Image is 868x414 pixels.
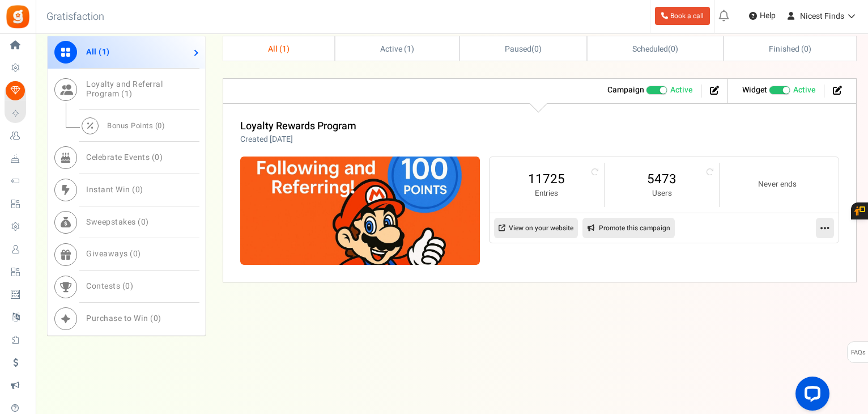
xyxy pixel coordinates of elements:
[102,46,107,58] span: 1
[757,10,776,22] span: Help
[850,342,866,364] span: FAQs
[494,218,578,238] a: View on your website
[734,85,824,98] li: Widget activated
[5,4,31,29] img: Gratisfaction
[34,6,117,28] h3: Gratisfaction
[534,43,539,55] span: 0
[582,218,675,238] a: Promote this campaign
[133,248,138,260] span: 0
[804,43,809,55] span: 0
[671,43,675,55] span: 0
[86,248,141,260] span: Giveaways ( )
[135,184,141,196] span: 0
[86,312,161,324] span: Purchase to Win ( )
[742,84,767,96] strong: Widget
[86,46,110,58] span: All ( )
[793,85,815,96] span: Active
[141,216,146,228] span: 0
[407,43,411,55] span: 1
[380,43,414,55] span: Active ( )
[86,78,163,100] span: Loyalty and Referral Program ( )
[125,280,130,292] span: 0
[655,7,710,25] a: Book a call
[86,280,133,292] span: Contests ( )
[616,188,708,199] small: Users
[240,134,356,145] p: Created [DATE]
[86,184,143,196] span: Instant Win ( )
[158,120,162,131] span: 0
[800,10,844,22] span: Nicest Finds
[731,179,823,190] small: Never ends
[240,119,356,134] a: Loyalty Rewards Program
[632,43,678,55] span: ( )
[86,151,163,163] span: Celebrate Events ( )
[616,170,708,188] a: 5473
[86,216,149,228] span: Sweepstakes ( )
[501,170,593,188] a: 11725
[107,120,165,131] span: Bonus Points ( )
[155,151,160,163] span: 0
[607,84,644,96] strong: Campaign
[744,7,780,25] a: Help
[670,85,692,96] span: Active
[769,43,811,55] span: Finished ( )
[505,43,542,55] span: ( )
[125,88,130,100] span: 1
[632,43,669,55] span: Scheduled
[505,43,531,55] span: Paused
[268,43,290,55] span: All ( )
[154,312,159,324] span: 0
[501,188,593,199] small: Entries
[282,43,287,55] span: 1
